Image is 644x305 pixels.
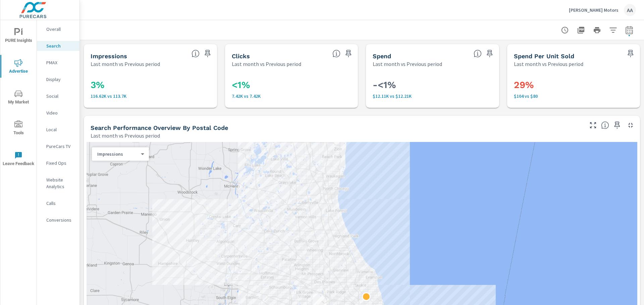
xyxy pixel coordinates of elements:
p: Last month vs Previous period [91,60,160,68]
div: Search [37,41,79,51]
h5: Clicks [232,53,250,60]
span: Tools [2,121,35,137]
span: Save this to your personalized report [202,48,213,59]
span: Save this to your personalized report [612,120,623,131]
button: Minimize Widget [625,120,636,131]
div: Overall [37,24,79,34]
h5: Spend Per Unit Sold [514,53,574,60]
h5: Spend [373,53,391,60]
button: Apply Filters [606,23,620,37]
div: Display [37,74,79,84]
p: $104 vs $80 [514,93,634,99]
button: Select Date Range [623,23,636,37]
span: The amount of money spent on advertising during the period. [474,50,482,58]
p: PureCars TV [46,143,74,150]
h3: -<1% [373,79,492,91]
div: Fixed Ops [37,158,79,168]
p: 7,420 vs 7,419 [232,93,352,99]
span: Advertise [2,59,35,75]
div: Conversions [37,215,79,225]
p: Social [46,93,74,99]
p: Local [46,126,74,133]
div: Local [37,125,79,135]
div: PureCars TV [37,141,79,151]
p: 116,620 vs 113,704 [91,93,210,99]
div: Website Analytics [37,175,79,192]
p: Last month vs Previous period [514,60,583,68]
span: The number of times an ad was clicked by a consumer. [332,50,340,58]
p: Last month vs Previous period [91,132,160,140]
span: Save this to your personalized report [625,48,636,59]
div: PMAX [37,58,79,68]
p: Calls [46,200,74,207]
div: Calls [37,198,79,208]
div: Social [37,91,79,101]
span: Leave Feedback [2,151,35,168]
p: Overall [46,26,74,32]
span: PURE Insights [2,28,35,45]
p: Last month vs Previous period [232,60,301,68]
p: Impressions [97,151,138,157]
h3: 3% [91,79,210,91]
h3: 29% [514,79,634,91]
p: Display [46,76,74,83]
p: PMAX [46,59,74,66]
div: AA [624,4,636,16]
div: Video [37,108,79,118]
span: Save this to your personalized report [484,48,495,59]
p: Video [46,109,74,116]
span: The number of times an ad was shown on your behalf. [192,50,200,58]
span: Save this to your personalized report [343,48,354,59]
p: Fixed Ops [46,160,74,166]
div: Impressions [92,151,144,157]
span: My Market [2,90,35,106]
div: nav menu [0,20,37,174]
p: Last month vs Previous period [373,60,442,68]
p: [PERSON_NAME] Motors [569,7,619,13]
button: Make Fullscreen [588,120,598,131]
h3: <1% [232,79,352,91]
p: Website Analytics [46,176,74,190]
button: Print Report [590,23,604,37]
button: "Export Report to PDF" [574,23,588,37]
h5: Impressions [91,53,127,60]
p: $12,112 vs $12,207 [373,93,492,99]
p: Conversions [46,217,74,223]
p: Search [46,43,74,49]
h5: Search Performance Overview By Postal Code [91,124,228,131]
span: Understand Search performance data by postal code. Individual postal codes can be selected and ex... [601,121,609,129]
